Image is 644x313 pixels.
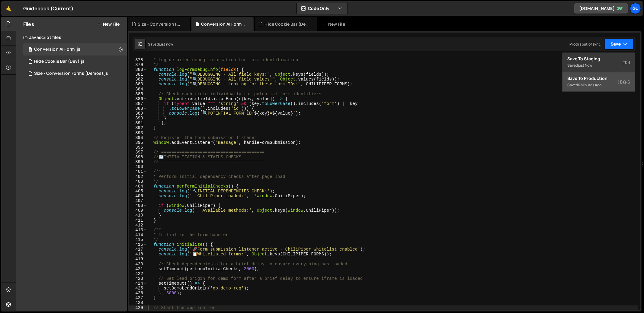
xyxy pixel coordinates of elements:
div: 428 [129,300,147,305]
div: 406 [129,194,147,198]
div: Guidebook (Current) [23,5,73,12]
button: Code Only [297,3,348,14]
button: Save to StagingS Savedjust now [562,53,635,72]
div: 6 minutes ago [578,82,601,87]
div: Size - Conversion Forms (Demos).js [34,71,108,76]
div: 418 [129,252,147,257]
div: Conversion AI Form .js [201,21,246,27]
h2: Files [23,21,34,27]
div: Size - Conversion Forms (Demos).js [138,21,183,27]
div: 379 [129,62,147,67]
div: 427 [129,296,147,300]
div: Hide Cookie Bar (Dev).js [265,21,310,27]
a: Gu [630,3,641,14]
div: 416 [129,242,147,247]
div: 422 [129,271,147,276]
div: 387 [129,101,147,106]
div: 419 [129,257,147,261]
div: 381 [129,72,147,77]
div: 378 [129,58,147,62]
span: S [618,79,630,85]
div: 412 [129,223,147,228]
button: Save to ProductionS Saved6 minutes ago [562,72,635,92]
div: Saved [148,42,173,47]
div: 420 [129,262,147,267]
div: 16498/45674.js [23,55,127,68]
div: Conversion AI Form .js [34,47,81,52]
div: 395 [129,140,147,145]
div: 423 [129,276,147,281]
span: 3 [28,48,32,52]
div: 386 [129,96,147,101]
div: 417 [129,247,147,252]
div: 382 [129,77,147,82]
div: 396 [129,145,147,150]
div: Javascript files [16,31,127,43]
div: 393 [129,131,147,135]
div: 401 [129,169,147,174]
div: 394 [129,135,147,140]
div: 16498/46882.js [23,68,127,80]
div: 425 [129,286,147,291]
div: Prod is out of sync [569,42,601,47]
div: just now [159,42,173,47]
div: 383 [129,82,147,87]
div: 414 [129,232,147,237]
div: 398 [129,155,147,160]
div: Hide Cookie Bar (Dev).js [34,59,85,64]
div: Conversion AI Form .js [23,43,127,55]
a: 🤙 [1,1,16,16]
div: 403 [129,179,147,184]
div: 408 [129,203,147,208]
div: just now [578,63,592,68]
div: 429 [129,305,147,310]
div: 399 [129,160,147,164]
div: 380 [129,67,147,72]
div: 400 [129,164,147,169]
div: 407 [129,198,147,203]
div: 410 [129,213,147,218]
div: 390 [129,116,147,121]
div: Save to Production [567,75,630,81]
div: 392 [129,125,147,130]
div: 404 [129,184,147,189]
div: 397 [129,150,147,155]
div: 385 [129,92,147,96]
div: New File [322,21,348,27]
div: 413 [129,228,147,232]
button: New File [97,22,120,27]
div: 389 [129,111,147,116]
div: 421 [129,267,147,271]
div: 426 [129,291,147,296]
div: 402 [129,174,147,179]
div: 411 [129,218,147,223]
div: 388 [129,106,147,111]
div: Saved [567,62,630,69]
div: 405 [129,189,147,194]
div: 415 [129,237,147,242]
button: Save [604,39,634,49]
div: 384 [129,87,147,92]
span: S [623,59,630,65]
div: 424 [129,281,147,286]
div: Save to Staging [567,56,630,62]
div: 391 [129,121,147,125]
a: [DOMAIN_NAME] [574,3,628,14]
div: 409 [129,208,147,213]
div: Saved [567,81,630,89]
